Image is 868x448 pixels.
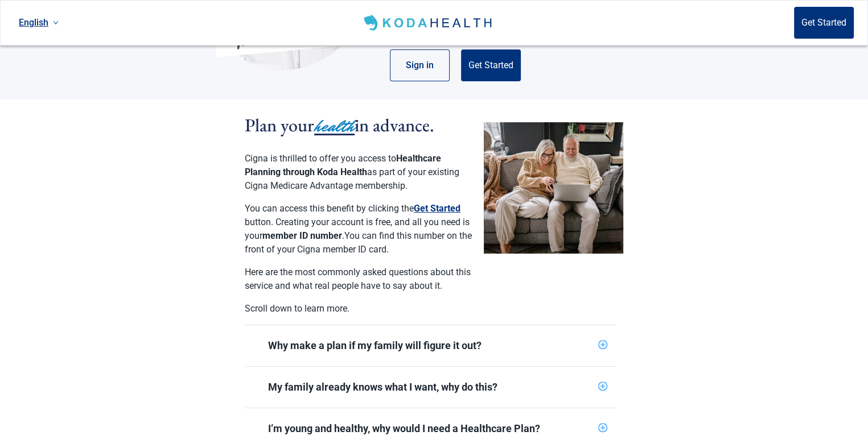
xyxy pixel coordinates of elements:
div: My family already knows what I want, why do this? [268,380,594,394]
div: My family already knows what I want, why do this? [245,367,616,408]
div: Why make a plan if my family will figure it out? [245,325,616,366]
button: Get Started [461,49,521,81]
span: plus-circle [598,340,607,349]
button: Sign in [390,49,450,81]
img: Couple planning their healthcare together [484,122,623,254]
div: I’m young and healthy, why would I need a Healthcare Plan? [268,422,594,435]
img: Koda Health [361,14,496,32]
button: Get Started [794,7,854,39]
p: Here are the most commonly asked questions about this service and what real people have to say ab... [245,266,472,293]
p: You can access this benefit by clicking the button. Creating your account is free, and all you ne... [245,202,472,256]
strong: member ID number [262,230,342,241]
span: health [314,114,355,139]
span: down [53,20,59,26]
span: Cigna is thrilled to offer you access to [245,153,396,164]
span: plus-circle [598,381,607,391]
div: Why make a plan if my family will figure it out? [268,339,594,352]
button: Get Started [414,202,460,215]
a: Current language: English [14,13,63,32]
span: in advance. [355,113,434,137]
span: plus-circle [598,423,607,432]
span: Plan your [245,113,314,137]
p: Scroll down to learn more. [245,302,472,316]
